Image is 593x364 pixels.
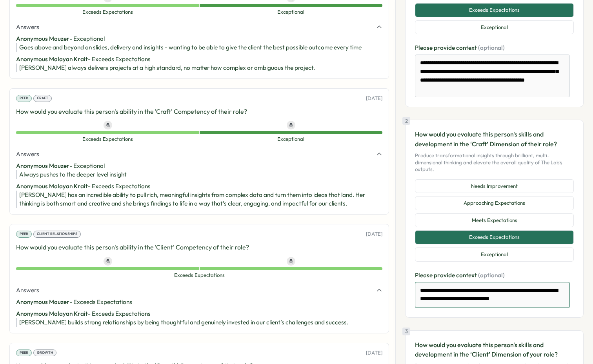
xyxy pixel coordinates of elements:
[16,23,382,31] button: Answers
[402,117,410,125] div: 2
[19,43,382,52] div: Goes above and beyond on slides, delivery and insights - wanting to be able to give the client th...
[16,349,32,357] div: Peer
[19,170,382,179] div: Always pushes to the deeper level insight
[16,136,199,143] span: Exceeds Expectations
[434,44,456,51] span: provide
[16,55,382,64] p: - Exceeds Expectations
[415,3,574,17] button: Exceeds Expectations
[415,129,574,149] p: How would you evaluate this person's skills and development in the ‘Craft’ Dimension of their role?
[366,349,382,357] p: [DATE]
[16,162,382,170] p: - Exceptional
[415,248,574,262] button: Exceptional
[16,310,88,317] span: Anonymous Malayan Krait
[16,182,382,191] p: - Exceeds Expectations
[16,35,69,42] span: Anonymous Mauzer
[16,107,382,116] p: How would you evaluate this person's ability in the 'Craft' Competency of their role?
[16,182,88,190] span: Anonymous Malayan Krait
[415,20,574,35] button: Exceptional
[16,23,39,31] span: Answers
[16,286,39,295] span: Answers
[16,35,382,43] p: - Exceptional
[456,271,478,279] span: context
[16,309,382,318] p: - Exceeds Expectations
[478,271,505,279] span: (optional)
[33,349,56,357] div: Growth
[199,9,382,16] span: Exceptional
[16,150,382,158] button: Answers
[19,191,382,208] div: [PERSON_NAME] has an incredible ability to pull rich, meaningful insights from complex data and t...
[16,298,382,306] p: - Exceeds Expectations
[33,231,81,238] div: Client Relationships
[415,44,434,51] span: Please
[16,162,69,169] span: Anonymous Mauzer
[402,328,410,335] div: 3
[415,340,574,360] p: How would you evaluate this person's skills and development in the ‘Client’ Dimension of your role?
[16,286,382,295] button: Answers
[415,196,574,210] button: Approaching Expectations
[19,64,382,72] div: [PERSON_NAME] always delivers projects at a high standard, no matter how complex or ambiguous the...
[366,95,382,102] p: [DATE]
[415,271,434,279] span: Please
[16,272,382,279] span: Exceeds Expectations
[415,213,574,227] button: Meets Expectations
[19,318,382,327] div: [PERSON_NAME] builds strong relationships by being thoughtful and genuinely invested in our clien...
[199,136,382,143] span: Exceptional
[33,95,52,102] div: Craft
[415,230,574,244] button: Exceeds Expectations
[16,231,32,238] div: Peer
[434,271,456,279] span: provide
[415,152,574,173] p: Produce transformational insights through brilliant, multi-dimensional thinking and elevate the o...
[478,44,505,51] span: (optional)
[16,242,382,252] p: How would you evaluate this person's ability in the 'Client' Competency of their role?
[16,9,199,16] span: Exceeds Expectations
[16,55,88,63] span: Anonymous Malayan Krait
[415,179,574,193] button: Needs Improvement
[16,298,69,306] span: Anonymous Mauzer
[16,150,39,158] span: Answers
[366,231,382,238] p: [DATE]
[16,95,32,102] div: Peer
[456,44,478,51] span: context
